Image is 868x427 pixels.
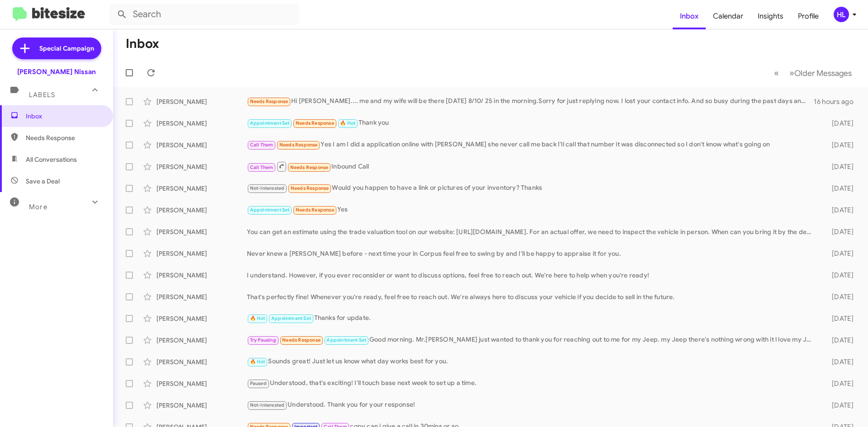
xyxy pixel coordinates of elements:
div: [DATE] [817,184,861,193]
div: Hi [PERSON_NAME].... me and my wife will be there [DATE] 8/10/ 25 in the morning.Sorry for just r... [247,96,814,107]
span: » [789,67,794,79]
div: Yes I am I did a application online with [PERSON_NAME] she never call me back I'll call that numb... [247,140,817,150]
span: Call Them [250,142,274,148]
span: Not-Interested [250,402,285,408]
span: Needs Response [291,185,329,191]
div: [PERSON_NAME] [156,292,247,301]
div: Inbound Call [247,161,817,172]
span: Needs Response [296,120,334,126]
span: Inbox [26,112,103,121]
div: [PERSON_NAME] [156,227,247,236]
div: [PERSON_NAME] [156,162,247,171]
nav: Page navigation example [769,64,857,82]
div: [PERSON_NAME] [156,336,247,345]
span: 🔥 Hot [250,359,265,365]
span: Paused [250,380,267,386]
div: Understood. Thank you for your response! [247,400,817,410]
span: Needs Response [250,99,288,104]
span: Needs Response [282,337,321,343]
div: [PERSON_NAME] [156,119,247,128]
div: [DATE] [817,401,861,410]
a: Special Campaign [12,38,101,59]
div: [DATE] [817,271,861,280]
div: [DATE] [817,292,861,301]
span: Older Messages [794,68,852,78]
span: Appointment Set [326,337,366,343]
div: [DATE] [817,227,861,236]
a: Profile [791,3,826,29]
span: 🔥 Hot [340,120,355,126]
button: Previous [769,64,784,82]
span: Special Campaign [39,44,94,53]
span: Save a Deal [26,177,60,186]
div: [PERSON_NAME] [156,314,247,323]
div: [DATE] [817,379,861,388]
div: Thank you [247,118,817,128]
div: You can get an estimate using the trade valuation tool on our website: [URL][DOMAIN_NAME]. For an... [247,227,817,236]
div: Good morning. Mr.[PERSON_NAME] just wanted to thank you for reaching out to me for my Jeep. my Je... [247,335,817,345]
div: Thanks for update. [247,313,817,324]
div: Understood, that's exciting! I'll touch base next week to set up a time. [247,378,817,389]
div: [PERSON_NAME] [156,401,247,410]
span: Appointment Set [250,120,290,126]
div: Never knew a [PERSON_NAME] before - next time your in Corpus feel free to swing by and I'll be ha... [247,249,817,258]
div: Yes [247,205,817,215]
div: That's perfectly fine! Whenever you're ready, feel free to reach out. We're always here to discus... [247,292,817,301]
div: [DATE] [817,249,861,258]
div: 16 hours ago [814,97,861,106]
div: [DATE] [817,336,861,345]
button: HL [826,7,858,22]
a: Insights [750,3,791,29]
div: [PERSON_NAME] [156,184,247,193]
span: Not-Interested [250,185,285,191]
div: [PERSON_NAME] [156,206,247,215]
span: More [29,203,47,211]
div: [DATE] [817,141,861,150]
div: [PERSON_NAME] [156,97,247,106]
span: « [774,67,779,79]
div: Would you happen to have a link or pictures of your inventory? Thanks [247,183,817,193]
div: [PERSON_NAME] [156,271,247,280]
input: Search [109,4,299,25]
span: 🔥 Hot [250,315,265,321]
div: Sounds great! Just let us know what day works best for you. [247,357,817,367]
span: Call Them [250,164,274,170]
div: [PERSON_NAME] [156,379,247,388]
div: I understand. However, if you ever reconsider or want to discuss options, feel free to reach out.... [247,271,817,280]
span: Appointment Set [271,315,311,321]
div: [DATE] [817,162,861,171]
span: All Conversations [26,155,77,164]
div: [PERSON_NAME] [156,357,247,366]
button: Next [784,64,857,82]
span: Needs Response [26,133,103,142]
a: Calendar [706,3,750,29]
div: [DATE] [817,357,861,366]
span: Appointment Set [250,207,290,213]
div: [PERSON_NAME] Nissan [17,67,96,76]
span: Needs Response [296,207,334,213]
h1: Inbox [126,37,159,51]
div: HL [834,7,849,22]
div: [DATE] [817,206,861,215]
div: [PERSON_NAME] [156,141,247,150]
a: Inbox [673,3,706,29]
span: Try Pausing [250,337,276,343]
div: [DATE] [817,119,861,128]
span: Labels [29,91,55,99]
div: [DATE] [817,314,861,323]
div: [PERSON_NAME] [156,249,247,258]
span: Needs Response [290,164,329,170]
span: Needs Response [279,142,318,148]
